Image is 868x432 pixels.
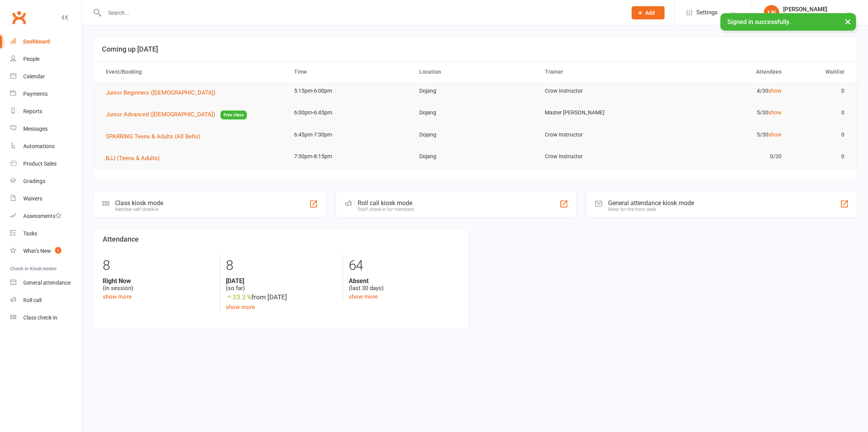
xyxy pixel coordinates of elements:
span: 1 [55,247,61,254]
h3: Coming up [DATE] [102,45,848,53]
div: [PERSON_NAME] [783,6,827,13]
span: Free class [220,111,247,119]
a: show more [226,304,255,311]
a: show more [349,293,378,300]
td: 0/20 [663,147,789,166]
div: (in session) [103,277,214,292]
div: LN [764,5,779,21]
div: People [23,56,40,62]
div: from [DATE] [226,292,337,302]
span: Junior Beginners ([DEMOGRAPHIC_DATA]) [106,89,215,96]
div: General attendance kiosk mode [608,199,694,207]
a: General attendance kiosk mode [10,274,82,292]
td: 5:15pm-6:00pm [287,82,413,100]
a: Gradings [10,173,82,190]
input: Search... [102,7,622,18]
td: Dojang [412,147,538,166]
div: Waivers [23,195,42,202]
a: show [768,109,782,116]
div: 64 [349,254,460,277]
span: 33.3 % [226,293,251,301]
th: Waitlist [789,62,851,82]
td: Master [PERSON_NAME] [538,104,663,122]
div: Great for the front desk [608,207,694,212]
a: People [10,50,82,68]
td: 0 [789,104,851,122]
a: Dashboard [10,33,82,50]
a: Roll call [10,292,82,309]
div: Reports [23,108,42,114]
th: Event/Booking [99,62,287,82]
td: 6:00pm-6:45pm [287,104,413,122]
div: Class check-in [23,314,57,321]
div: What's New [23,248,51,254]
h3: Attendance [103,235,460,243]
td: 0 [789,82,851,100]
strong: Right Now [103,277,214,285]
div: Member self check-in [115,207,163,212]
button: × [841,13,855,30]
a: Product Sales [10,155,82,173]
button: Junior Beginners ([DEMOGRAPHIC_DATA]) [106,88,221,97]
a: Tasks [10,225,82,242]
button: Junior Advanced ([DEMOGRAPHIC_DATA])Free class [106,110,247,119]
div: Messages [23,126,48,132]
a: Class kiosk mode [10,309,82,327]
span: BJJ (Teens & Adults) [106,155,160,162]
div: Tasks [23,230,37,237]
div: Automations [23,143,55,149]
div: Crow Martial Arts [783,13,827,20]
div: Roll call kiosk mode [358,199,414,207]
span: Add [645,10,655,16]
div: Payments [23,91,48,97]
td: 0 [789,126,851,144]
td: 6:45pm-7:30pm [287,126,413,144]
div: 8 [226,254,337,277]
div: 8 [103,254,214,277]
a: Automations [10,138,82,155]
th: Location [412,62,538,82]
a: Clubworx [9,8,29,27]
th: Time [287,62,413,82]
div: (so far) [226,277,337,292]
div: Dashboard [23,38,50,45]
td: 7:30pm-8:15pm [287,147,413,166]
div: Product Sales [23,161,57,167]
td: 0 [789,147,851,166]
div: Assessments [23,213,62,219]
td: 4/30 [663,82,789,100]
button: Add [632,6,665,19]
td: Crow Instructor [538,82,663,100]
div: Class kiosk mode [115,199,163,207]
div: Staff check-in for members [358,207,414,212]
a: What's New1 [10,242,82,260]
a: show more [103,293,132,300]
a: Messages [10,120,82,138]
button: BJJ (Teens & Adults) [106,154,165,163]
td: Crow Instructor [538,147,663,166]
div: (last 30 days) [349,277,460,292]
strong: [DATE] [226,277,337,285]
th: Trainer [538,62,663,82]
span: SPARRING Teens & Adults (All Belts) [106,133,200,140]
a: show [768,131,782,138]
a: Assessments [10,207,82,225]
div: Calendar [23,73,45,79]
td: Dojang [412,126,538,144]
div: General attendance [23,280,71,286]
a: Waivers [10,190,82,207]
td: 5/30 [663,104,789,122]
a: Payments [10,85,82,103]
span: Settings [696,4,718,21]
th: Attendees [663,62,789,82]
td: Dojang [412,82,538,100]
a: show [768,88,782,94]
td: Dojang [412,104,538,122]
td: 5/30 [663,126,789,144]
div: Roll call [23,297,41,303]
span: Junior Advanced ([DEMOGRAPHIC_DATA]) [106,111,215,118]
div: Gradings [23,178,45,184]
a: Reports [10,103,82,120]
span: Signed in successfully. [727,18,790,26]
button: SPARRING Teens & Adults (All Belts) [106,132,206,141]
